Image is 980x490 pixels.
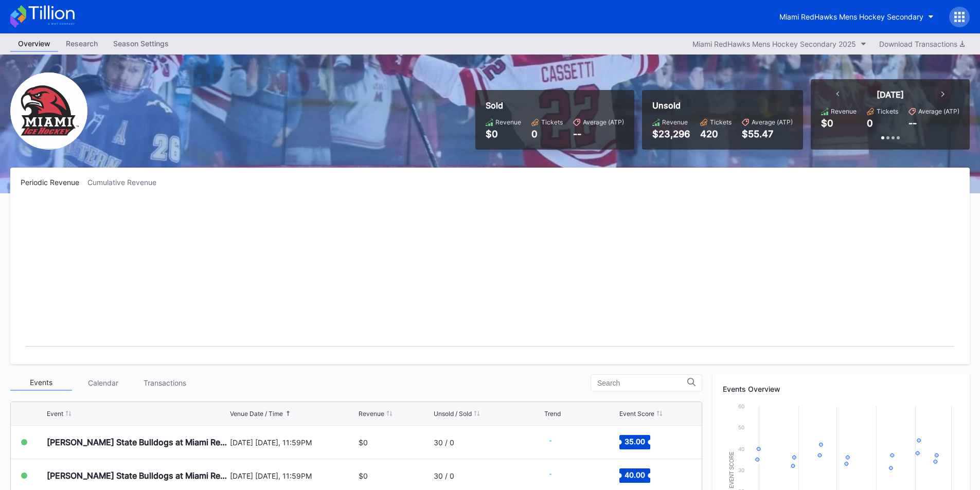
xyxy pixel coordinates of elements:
img: Miami_RedHawks_Mens_Hockey_Secondary.png [10,72,87,150]
div: [DATE] [DATE], 11:59PM [230,471,357,480]
div: $0 [359,471,368,480]
div: Season Settings [105,36,176,51]
div: Research [58,36,105,51]
div: Tickets [877,107,898,115]
div: Venue Date / Time [230,410,283,418]
div: $0 [821,118,833,129]
div: $0 [359,438,368,447]
svg: Chart title [544,463,575,488]
button: Miami RedHawks Mens Hockey Secondary [772,7,941,26]
div: Cumulative Revenue [87,178,165,187]
div: 30 / 0 [434,471,454,480]
div: [DATE] [877,89,904,100]
div: 0 [867,118,873,129]
text: 40.00 [625,470,645,479]
div: Sold [486,100,624,111]
div: Transactions [134,375,195,391]
div: $55.47 [742,129,793,139]
div: Unsold / Sold [434,410,472,418]
div: Unsold [652,100,793,111]
div: Event Score [619,410,654,418]
div: Events [10,375,72,391]
text: 60 [738,403,744,409]
input: Search [597,379,687,387]
div: Events Overview [723,385,959,393]
div: Download Transactions [879,40,965,48]
div: 420 [700,129,732,139]
div: Revenue [359,410,384,418]
div: $0 [486,129,521,139]
button: Download Transactions [874,37,970,51]
div: [PERSON_NAME] State Bulldogs at Miami Redhawks Mens Hockey [47,437,227,447]
text: 50 [738,424,744,430]
div: [PERSON_NAME] State Bulldogs at Miami Redhawks Mens Hockey [47,470,227,481]
div: Miami RedHawks Mens Hockey Secondary 2025 [692,40,856,48]
div: -- [908,118,917,129]
a: Season Settings [105,36,176,52]
div: Revenue [662,118,688,126]
div: Tickets [541,118,563,126]
div: Revenue [495,118,521,126]
div: [DATE] [DATE], 11:59PM [230,438,357,447]
div: 0 [531,129,563,139]
div: Trend [544,410,561,418]
div: $23,296 [652,129,690,139]
div: Average (ATP) [583,118,624,126]
div: Average (ATP) [918,107,959,115]
a: Overview [10,36,58,52]
text: 35.00 [625,437,645,446]
button: Miami RedHawks Mens Hockey Secondary 2025 [687,37,871,51]
a: Research [58,36,105,52]
svg: Chart title [21,199,959,354]
div: -- [573,129,624,139]
svg: Chart title [544,429,575,455]
div: Miami RedHawks Mens Hockey Secondary [779,12,923,21]
div: Periodic Revenue [21,178,87,187]
div: Revenue [831,107,857,115]
text: 30 [738,467,744,473]
div: Tickets [710,118,732,126]
div: Calendar [72,375,134,391]
text: Event Score [729,451,735,488]
div: Event [47,410,63,418]
text: 40 [738,446,744,452]
div: Average (ATP) [752,118,793,126]
div: 30 / 0 [434,438,454,447]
